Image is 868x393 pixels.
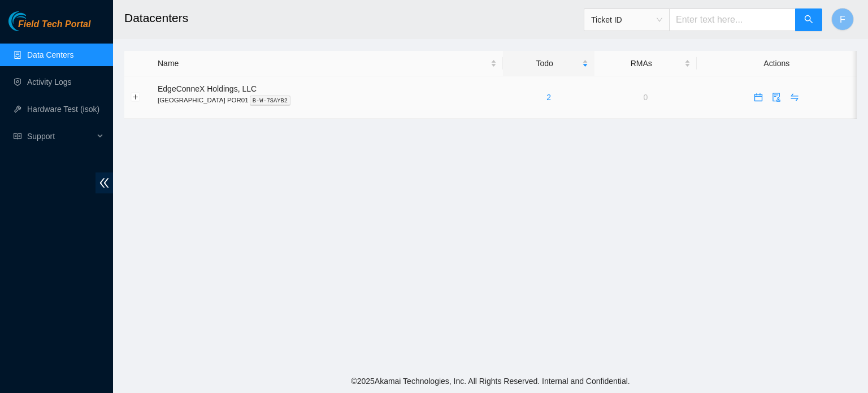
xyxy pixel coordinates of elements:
kbd: B-W-7SAYB2 [250,96,290,106]
span: Support [27,125,94,148]
a: Activity Logs [27,77,72,87]
input: Enter text here... [669,8,796,31]
a: Akamai TechnologiesField Tech Portal [8,20,90,35]
span: read [14,132,21,140]
span: EdgeConneX Holdings, LLC [158,84,257,93]
button: swap [785,88,804,106]
img: Akamai Technologies [8,11,57,31]
span: F [840,12,845,27]
a: 2 [546,93,551,102]
span: swap [786,93,803,102]
span: Field Tech Portal [18,19,90,30]
span: audit [768,93,785,102]
button: audit [767,88,785,106]
th: Actions [697,51,857,76]
span: calendar [750,93,767,102]
a: audit [767,93,785,102]
span: search [804,15,813,25]
p: [GEOGRAPHIC_DATA] POR01 [158,95,497,105]
a: calendar [749,93,767,102]
footer: © 2025 Akamai Technologies, Inc. All Rights Reserved. Internal and Confidential. [113,369,868,393]
button: Expand row [131,93,140,102]
a: swap [785,93,804,102]
a: Data Centers [27,50,73,59]
button: search [795,8,822,31]
a: Hardware Test (isok) [27,105,99,114]
button: calendar [749,88,767,106]
span: Ticket ID [591,11,662,28]
button: F [831,8,854,31]
a: 0 [643,93,648,102]
span: double-left [96,172,113,193]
